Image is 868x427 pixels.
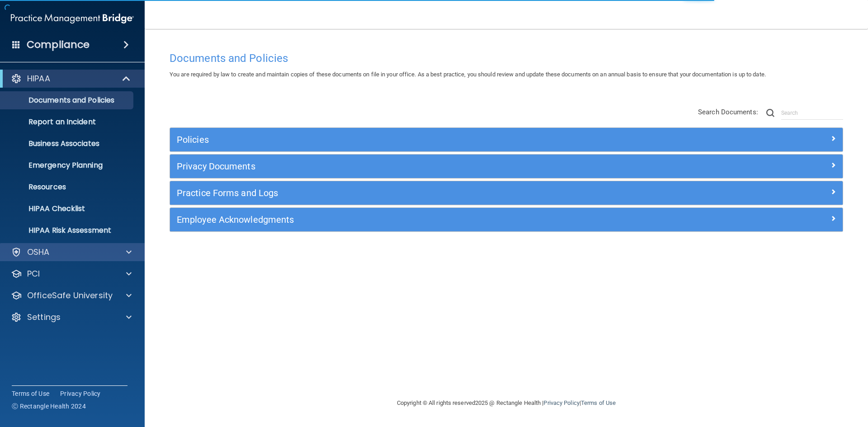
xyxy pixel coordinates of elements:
a: Privacy Documents [177,159,836,174]
p: Report an Incident [6,117,129,127]
span: You are required by law to create and maintain copies of these documents on file in your office. ... [170,71,766,78]
p: OSHA [27,247,50,258]
p: HIPAA Checklist [6,204,129,213]
a: Practice Forms and Logs [177,186,836,200]
h5: Privacy Documents [177,161,668,171]
a: PCI [11,268,132,279]
a: Employee Acknowledgments [177,212,836,227]
a: Terms of Use [581,399,616,406]
span: Search Documents: [698,108,758,116]
h5: Employee Acknowledgments [177,215,668,225]
a: OSHA [11,247,132,258]
h5: Policies [177,135,668,145]
p: Business Associates [6,139,129,148]
p: PCI [27,268,40,279]
p: Emergency Planning [6,161,129,170]
div: Copyright © All rights reserved 2025 @ Rectangle Health | | [341,389,671,418]
a: Settings [11,312,132,323]
p: HIPAA Risk Assessment [6,226,129,235]
img: ic-search.3b580494.png [766,109,774,117]
a: Privacy Policy [60,389,101,398]
a: HIPAA [11,73,131,84]
a: OfficeSafe University [11,290,132,301]
p: HIPAA [27,73,50,84]
a: Privacy Policy [543,399,579,406]
img: PMB logo [11,9,134,28]
p: Resources [6,183,129,192]
a: Policies [177,132,836,147]
p: OfficeSafe University [27,290,113,301]
p: Settings [27,312,61,323]
h4: Documents and Policies [170,52,843,64]
a: Terms of Use [12,389,49,398]
p: Documents and Policies [6,96,129,105]
h4: Compliance [27,38,90,51]
input: Search [781,106,843,120]
span: Ⓒ Rectangle Health 2024 [12,402,86,411]
h5: Practice Forms and Logs [177,188,668,198]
